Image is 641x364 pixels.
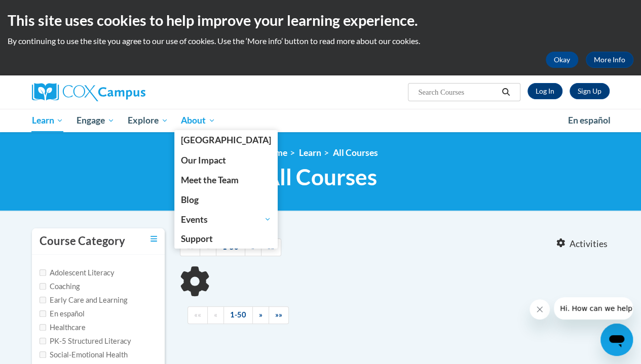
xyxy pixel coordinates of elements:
a: Next [252,306,269,324]
a: Support [174,229,278,249]
label: PK-5 Structured Literacy [40,336,131,347]
button: Okay [546,52,578,68]
a: Events [174,210,278,229]
iframe: Button to launch messaging window [600,323,633,356]
span: Our Impact [181,155,226,166]
iframe: Message from company [554,297,633,319]
a: En español [561,110,617,131]
a: Toggle collapse [150,233,157,245]
div: Main menu [24,109,617,132]
label: En español [40,308,85,319]
a: Log In [527,83,562,99]
input: Checkbox for Options [40,310,46,317]
a: Learn [25,109,70,132]
label: Social-Emotional Health [40,349,128,360]
span: En español [568,115,611,126]
p: By continuing to use the site you agree to our use of cookies. Use the ‘More info’ button to read... [8,35,633,47]
span: »» [275,310,282,319]
a: Cox Campus [32,83,214,101]
span: Explore [128,114,168,127]
a: Meet the Team [174,170,278,190]
a: Our Impact [174,150,278,170]
label: Adolescent Literacy [40,267,115,278]
input: Checkbox for Options [40,297,46,303]
a: Explore [121,109,175,132]
label: Healthcare [40,322,86,333]
a: Blog [174,190,278,210]
span: Events [181,213,271,225]
span: Meet the Team [181,175,239,185]
span: Learn [31,114,63,127]
span: Support [181,233,213,244]
input: Checkbox for Options [40,338,46,344]
h2: This site uses cookies to help improve your learning experience. [8,10,633,30]
span: » [259,310,262,319]
span: Engage [77,114,115,127]
span: Activities [570,238,608,250]
img: Cox Campus [32,83,145,101]
a: Begining [187,306,208,324]
button: Search [498,86,513,98]
label: Coaching [40,281,80,292]
a: More Info [586,52,633,68]
a: Engage [70,109,121,132]
iframe: Close message [530,299,550,319]
input: Checkbox for Options [40,283,46,290]
span: Blog [181,194,199,205]
a: Learn [299,147,321,158]
span: About [181,114,215,127]
input: Checkbox for Options [40,324,46,331]
span: «« [194,310,201,319]
a: Cox Campus [174,130,278,150]
a: All Courses [333,147,378,158]
a: 1-50 [223,306,253,324]
input: Search Courses [417,86,498,98]
a: Register [570,83,610,99]
input: Checkbox for Options [40,269,46,276]
span: Hi. How can we help? [6,7,82,15]
a: Previous [207,306,224,324]
input: Checkbox for Options [40,351,46,358]
a: About [174,109,222,132]
span: « [214,310,217,319]
h3: Course Category [40,233,125,249]
a: End [269,306,289,324]
span: All Courses [264,164,377,190]
label: Early Care and Learning [40,295,127,306]
span: [GEOGRAPHIC_DATA] [181,135,271,145]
